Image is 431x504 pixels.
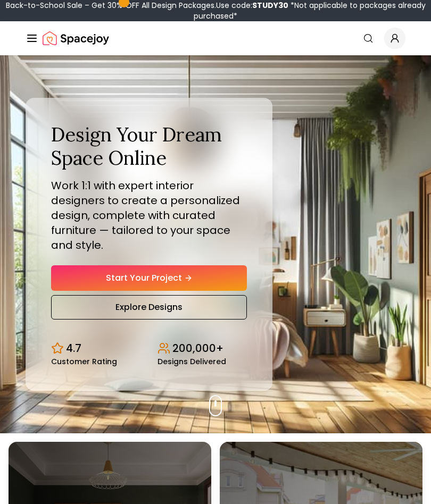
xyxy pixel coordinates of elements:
small: Designs Delivered [158,358,226,365]
div: Design stats [51,332,247,365]
a: Start Your Project [51,265,247,291]
a: Explore Designs [51,295,247,320]
img: Spacejoy Logo [43,28,109,49]
h1: Design Your Dream Space Online [51,123,247,169]
p: 200,000+ [172,341,223,356]
a: Spacejoy [43,28,109,49]
small: Customer Rating [51,358,117,365]
nav: Global [26,21,405,55]
p: 4.7 [66,341,81,356]
p: Work 1:1 with expert interior designers to create a personalized design, complete with curated fu... [51,178,247,253]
